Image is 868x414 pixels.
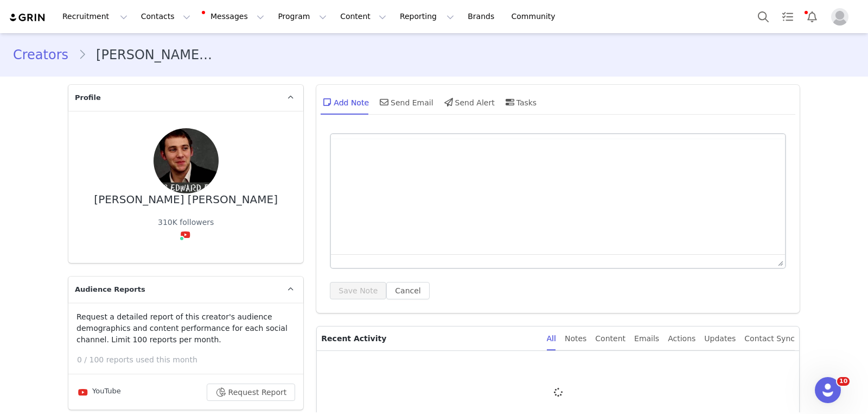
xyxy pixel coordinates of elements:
p: 0 / 100 reports used this month [77,354,303,366]
a: Creators [13,45,78,65]
div: Send Alert [442,89,495,115]
iframe: Rich Text Area [331,139,785,254]
div: Contact Sync [744,327,795,351]
button: Contacts [135,4,197,29]
span: Profile [75,92,101,103]
button: Content [334,4,393,29]
a: Community [505,4,567,29]
img: placeholder-profile.jpg [831,8,848,26]
button: Notifications [800,4,824,29]
p: Recent Activity [321,327,538,350]
img: grin logo [9,12,47,23]
img: AIdro_liCwsLVAX7iJNCZjTpXNGX-fxjbGjgjuX8S3mXFFktgg=s800-c-k-c0x00ffffff-no-rj [154,128,219,193]
button: Program [271,4,333,29]
a: Tasks [776,4,800,29]
div: Updates [704,327,736,351]
div: Tasks [503,89,537,115]
div: Send Email [378,89,433,115]
div: 310K followers [158,217,214,228]
div: All [547,327,556,351]
button: Reporting [393,4,461,29]
div: Emails [634,327,659,351]
div: Notes [565,327,586,351]
span: 10 [837,377,850,386]
div: Actions [668,327,695,351]
button: Request Report [207,384,296,401]
button: Search [751,4,775,29]
button: Messages [197,4,271,29]
button: Cancel [386,282,429,299]
div: [PERSON_NAME] [PERSON_NAME] [94,193,278,206]
p: Request a detailed report of this creator's audience demographics and content performance for eac... [76,311,295,346]
div: Press the Up and Down arrow keys to resize the editor. [774,255,785,268]
button: Profile [825,8,859,26]
div: Add Note [321,89,369,115]
button: Save Note [330,282,386,299]
div: Content [595,327,626,351]
span: Audience Reports [75,284,145,295]
button: Recruitment [56,4,134,29]
a: Brands [461,4,504,29]
iframe: Intercom live chat [815,377,841,403]
div: YouTube [76,386,121,399]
